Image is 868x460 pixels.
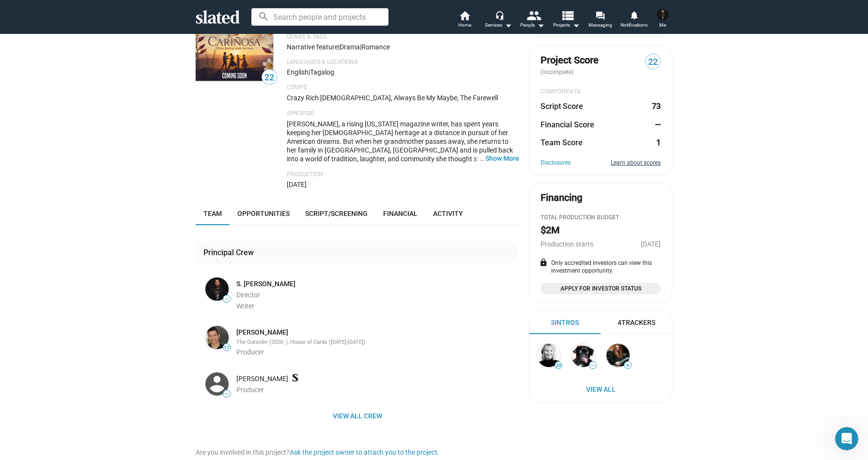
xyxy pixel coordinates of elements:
dd: — [651,120,661,130]
mat-icon: headset_mic [495,11,504,19]
span: Home [458,19,471,31]
a: Learn about scores [611,159,661,167]
button: Ask the project owner to attach you to the project. [290,448,439,457]
span: | [309,68,310,76]
span: 39 [555,363,562,368]
dd: 1 [651,138,661,148]
span: 22 [646,56,660,69]
p: Languages & Locations [287,59,519,66]
dt: Script Score [541,101,583,111]
span: [PERSON_NAME], a rising [US_STATE] magazine writer, has spent years keeping her [DEMOGRAPHIC_DATA... [287,120,518,224]
span: Projects [553,19,580,31]
img: Mike Hall [606,344,630,367]
button: Help [129,302,194,341]
span: Me [659,19,666,31]
button: View all crew [196,407,519,425]
a: Team [196,202,230,225]
a: Financial [375,202,425,225]
div: Jordan [34,115,56,125]
span: Director [236,291,260,299]
mat-icon: view_list [560,8,574,22]
img: Sharon Bruneau [572,344,595,367]
mat-icon: notifications [629,10,638,19]
span: — [223,296,230,302]
span: Producer [236,386,264,394]
mat-icon: arrow_drop_down [535,19,546,31]
img: Profile image for Jordan [11,106,31,125]
button: Services [481,10,515,31]
a: View All [531,381,670,398]
a: Disclosures [541,159,571,167]
span: Producer [236,348,264,356]
a: Activity [425,202,471,225]
span: [DATE] [287,181,307,188]
div: 3 Intros [551,318,579,327]
img: S. Roy Saringo [657,9,668,20]
span: View all crew [203,407,511,425]
span: Tagalog [310,68,334,76]
span: Narrative feature [287,43,338,51]
img: Profile image for Mitchell [11,70,31,89]
img: S. Roy Saringo [205,277,229,301]
div: Financing [541,191,582,204]
mat-icon: arrow_drop_down [502,19,514,31]
a: S. [PERSON_NAME] [236,279,295,289]
dt: Financial Score [541,120,594,130]
span: Financial [383,210,418,217]
a: Home [448,10,481,31]
div: Principal Crew [203,247,258,258]
span: English [287,68,309,76]
div: Jordan [34,151,56,161]
button: Projects [549,10,583,31]
h2: $2M [541,224,559,237]
img: Profile image for Jordan [11,141,31,161]
p: Genre & Tags [287,33,519,41]
span: Home [22,326,42,333]
div: • [DATE] [58,115,85,125]
div: Jordan [34,44,56,54]
span: Apply for Investor Status [546,284,655,293]
button: Send us a message [45,255,149,275]
div: People [520,19,544,31]
div: • 1h ago [58,44,86,54]
div: [PERSON_NAME] [236,374,517,383]
button: …Show More [485,154,519,163]
span: Notifications [620,19,648,31]
span: Activity [433,210,463,217]
div: • [DATE] [93,79,120,90]
a: [PERSON_NAME] [236,328,288,337]
img: Angelo Reyes [205,326,229,349]
span: Help [154,326,169,333]
span: Team [203,210,222,217]
span: Writer [236,302,254,310]
a: Script/Screening [297,202,375,225]
a: Apply for Investor Status [541,283,661,294]
button: People [515,10,549,31]
p: Crazy Rich [DEMOGRAPHIC_DATA], Always Be My Maybe, The Farewell [287,93,519,103]
span: Romance [361,43,390,51]
span: … [475,154,485,163]
span: — [223,391,230,397]
a: Messaging [583,10,617,31]
div: [PERSON_NAME] [34,79,91,90]
img: jonas barnes [205,372,229,396]
div: • [DATE] [58,151,85,161]
span: View All [539,381,662,398]
span: (incomplete) [541,69,575,76]
div: COMPONENTS [541,88,661,96]
span: Opportunities [237,210,290,217]
h1: Messages [72,4,124,21]
dt: Team Score [541,138,583,148]
span: | [338,43,340,51]
span: | [360,43,361,51]
p: Comps [287,84,519,92]
mat-icon: forum [595,11,604,20]
button: Messages [64,302,129,341]
span: 9 [624,363,631,368]
span: Drama [340,43,360,51]
iframe: Intercom live chat [835,427,858,450]
span: Messaging [589,19,612,31]
dd: 73 [651,101,661,111]
span: — [589,363,596,368]
input: Search people and projects [251,8,388,26]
